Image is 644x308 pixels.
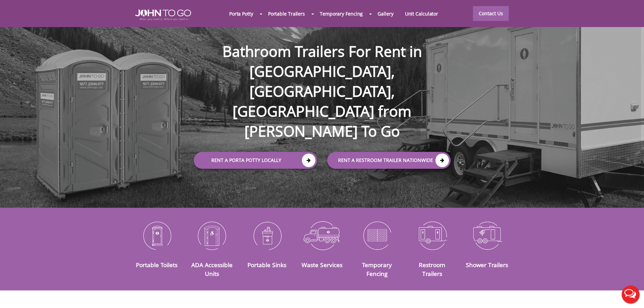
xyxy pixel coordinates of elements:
[135,218,180,253] img: Portable-Toilets-icon_N.png
[419,261,445,278] a: Restroom Trailers
[355,218,400,253] img: Temporary-Fencing-cion_N.png
[191,261,233,278] a: ADA Accessible Units
[399,6,444,21] a: Unit Calculator
[247,261,286,269] a: Portable Sinks
[302,261,342,269] a: Waste Services
[314,6,368,21] a: Temporary Fencing
[262,6,311,21] a: Portable Trailers
[136,261,177,269] a: Portable Toilets
[327,152,451,169] a: rent a RESTROOM TRAILER Nationwide
[466,261,508,269] a: Shower Trailers
[244,218,289,253] img: Portable-Sinks-icon_N.png
[135,9,191,20] img: JOHN to go
[617,281,644,308] button: Live Chat
[189,218,234,253] img: ADA-Accessible-Units-icon_N.png
[194,152,317,169] a: Rent a Porta Potty Locally
[372,6,399,21] a: Gallery
[473,6,509,21] a: Contact Us
[410,218,455,253] img: Restroom-Trailers-icon_N.png
[362,261,392,278] a: Temporary Fencing
[223,6,259,21] a: Porta Potty
[187,20,457,141] h1: Bathroom Trailers For Rent in [GEOGRAPHIC_DATA], [GEOGRAPHIC_DATA], [GEOGRAPHIC_DATA] from [PERSO...
[465,218,510,253] img: Shower-Trailers-icon_N.png
[300,218,344,253] img: Waste-Services-icon_N.png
